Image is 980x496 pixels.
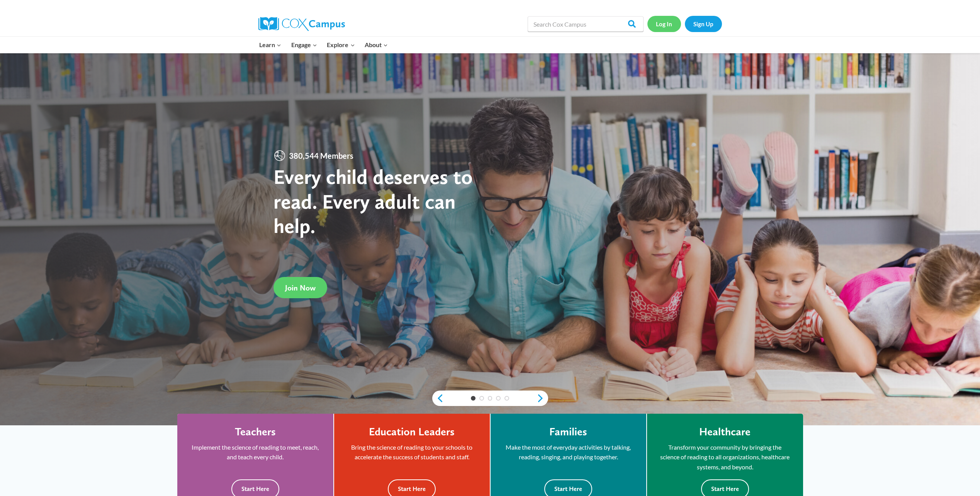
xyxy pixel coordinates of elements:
[471,396,476,401] a: 1
[189,442,322,462] p: Implement the science of reading to meet, reach, and teach every child.
[504,396,509,401] a: 5
[685,16,722,32] a: Sign Up
[479,396,484,401] a: 2
[432,394,444,403] a: previous
[255,37,287,53] button: Child menu of Learn
[647,16,681,32] a: Log In
[432,391,548,406] div: content slider buttons
[549,425,587,438] h4: Families
[346,442,478,462] p: Bring the science of reading to your schools to accelerate the success of students and staff.
[255,37,393,53] nav: Primary Navigation
[537,394,548,403] a: next
[322,37,360,53] button: Child menu of Explore
[647,16,722,32] nav: Secondary Navigation
[360,37,393,53] button: Child menu of About
[528,16,644,32] input: Search Cox Campus
[235,425,276,438] h4: Teachers
[286,149,357,162] span: 380,544 Members
[496,396,501,401] a: 4
[273,277,327,298] a: Join Now
[258,17,345,31] img: Cox Campus
[285,283,316,292] span: Join Now
[369,425,455,438] h4: Education Leaders
[699,425,751,438] h4: Healthcare
[286,37,322,53] button: Child menu of Engage
[273,164,473,238] strong: Every child deserves to read. Every adult can help.
[502,442,635,462] p: Make the most of everyday activities by talking, reading, singing, and playing together.
[488,396,493,401] a: 3
[659,442,791,472] p: Transform your community by bringing the science of reading to all organizations, healthcare syst...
